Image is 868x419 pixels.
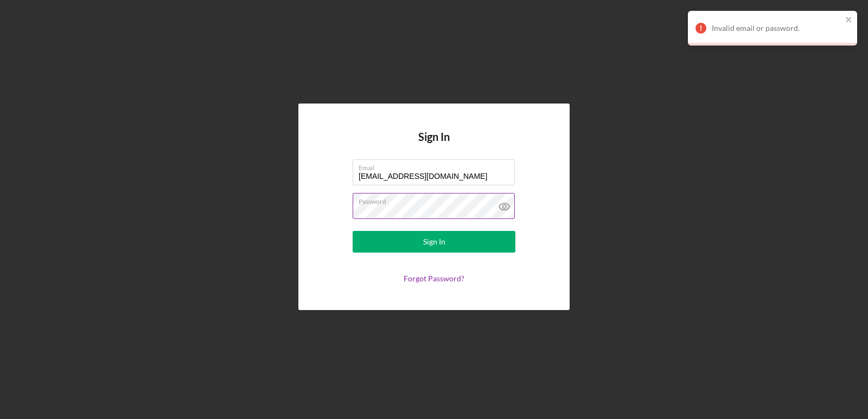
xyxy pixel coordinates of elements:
button: close [845,15,853,25]
div: Sign In [423,231,445,253]
h4: Sign In [418,131,450,159]
button: Sign In [353,231,515,253]
div: Invalid email or password. [712,24,842,33]
label: Password [359,194,515,205]
a: Forgot Password? [404,274,464,283]
label: Email [359,160,515,172]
